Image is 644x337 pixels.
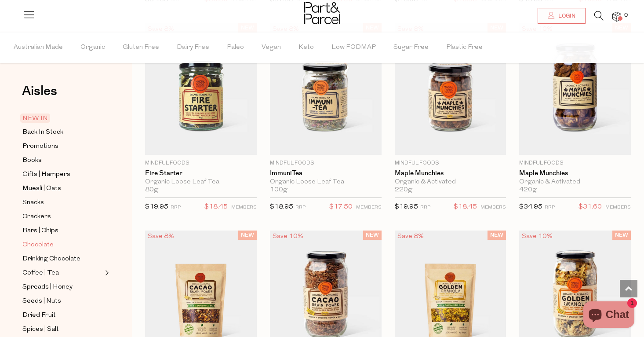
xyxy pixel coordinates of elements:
[22,296,61,307] span: Seeds | Nuts
[270,231,306,242] div: Save 10%
[395,169,506,177] a: Maple Munchies
[22,183,102,194] a: Muesli | Oats
[22,198,44,208] span: Snacks
[579,201,602,213] span: $31.60
[22,296,102,307] a: Seeds | Nuts
[103,267,109,278] button: Expand/Collapse Coffee | Tea
[145,204,168,210] span: $19.95
[556,12,575,20] span: Login
[145,186,158,194] span: 80g
[22,141,58,152] span: Promotions
[270,178,382,186] div: Organic Loose Leaf Tea
[231,205,257,210] small: MEMBERS
[519,178,631,186] div: Organic & Activated
[538,8,586,24] a: Login
[22,84,57,106] a: Aisles
[177,32,209,63] span: Dairy Free
[395,178,506,186] div: Organic & Activated
[488,231,506,240] span: NEW
[395,186,412,194] span: 220g
[22,127,102,138] a: Back In Stock
[22,169,102,180] a: Gifts | Hampers
[22,324,59,335] span: Spices | Salt
[356,205,382,210] small: MEMBERS
[22,282,102,293] a: Spreads | Honey
[22,183,61,194] span: Muesli | Oats
[22,225,102,236] a: Bars | Chips
[519,23,631,155] img: Maple Munchies
[395,23,506,155] img: Maple Munchies
[145,159,257,167] p: Mindful Foods
[519,204,542,210] span: $34.95
[519,159,631,167] p: Mindful Foods
[22,310,102,321] a: Dried Fruit
[20,114,50,123] span: NEW IN
[238,231,257,240] span: NEW
[22,240,54,250] span: Chocolate
[22,211,102,222] a: Crackers
[420,205,430,210] small: RRP
[519,186,537,194] span: 420g
[22,268,59,278] span: Coffee | Tea
[329,201,353,213] span: $17.50
[123,32,159,63] span: Gluten Free
[204,201,228,213] span: $18.45
[446,32,483,63] span: Plastic Free
[270,204,293,210] span: $18.95
[22,212,51,222] span: Crackers
[145,169,257,177] a: Fire Starter
[612,231,631,240] span: NEW
[545,205,555,210] small: RRP
[22,253,102,264] a: Drinking Chocolate
[395,159,506,167] p: Mindful Foods
[270,169,382,177] a: ImmuniTea
[612,12,621,21] a: 0
[295,205,306,210] small: RRP
[581,301,637,330] inbox-online-store-chat: Shopify online store chat
[14,32,63,63] span: Australian Made
[22,197,102,208] a: Snacks
[331,32,376,63] span: Low FODMAP
[22,169,70,180] span: Gifts | Hampers
[171,205,181,210] small: RRP
[22,113,102,124] a: NEW IN
[22,81,57,101] span: Aisles
[480,205,506,210] small: MEMBERS
[22,155,102,166] a: Books
[605,205,631,210] small: MEMBERS
[519,169,631,177] a: Maple Munchies
[22,282,73,293] span: Spreads | Honey
[270,23,382,155] img: ImmuniTea
[298,32,314,63] span: Keto
[145,23,257,155] img: Fire Starter
[22,310,56,321] span: Dried Fruit
[22,155,42,166] span: Books
[227,32,244,63] span: Paleo
[454,201,477,213] span: $18.45
[22,254,80,264] span: Drinking Chocolate
[270,186,287,194] span: 100g
[145,231,177,242] div: Save 8%
[304,2,340,24] img: Part&Parcel
[395,231,426,242] div: Save 8%
[22,127,63,138] span: Back In Stock
[622,11,630,19] span: 0
[22,267,102,278] a: Coffee | Tea
[262,32,281,63] span: Vegan
[80,32,105,63] span: Organic
[519,231,555,242] div: Save 10%
[22,239,102,250] a: Chocolate
[22,324,102,335] a: Spices | Salt
[22,226,58,236] span: Bars | Chips
[395,204,418,210] span: $19.95
[145,178,257,186] div: Organic Loose Leaf Tea
[393,32,429,63] span: Sugar Free
[270,159,382,167] p: Mindful Foods
[22,141,102,152] a: Promotions
[363,231,382,240] span: NEW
